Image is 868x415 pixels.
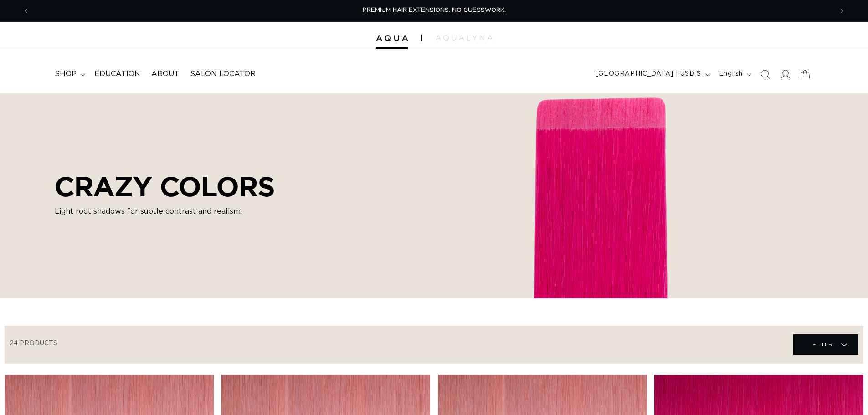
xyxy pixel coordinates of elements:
[832,2,852,20] button: Next announcement
[94,69,140,79] span: Education
[812,336,833,353] span: Filter
[89,64,146,84] a: Education
[55,206,275,217] p: Light root shadows for subtle contrast and realism.
[719,69,743,79] span: English
[146,64,185,84] a: About
[185,64,261,84] a: Salon Locator
[190,69,256,79] span: Salon Locator
[49,64,89,84] summary: shop
[55,69,77,79] span: shop
[10,340,57,347] span: 24 products
[363,7,506,13] span: PREMIUM HAIR EXTENSIONS. NO GUESSWORK.
[151,69,179,79] span: About
[376,35,408,41] img: Aqua Hair Extensions
[755,64,775,84] summary: Search
[793,334,858,355] summary: Filter
[436,35,493,41] img: aqualyna.com
[714,66,755,83] button: English
[596,69,701,79] span: [GEOGRAPHIC_DATA] | USD $
[16,2,36,20] button: Previous announcement
[590,66,714,83] button: [GEOGRAPHIC_DATA] | USD $
[55,170,275,202] h2: CRAZY COLORS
